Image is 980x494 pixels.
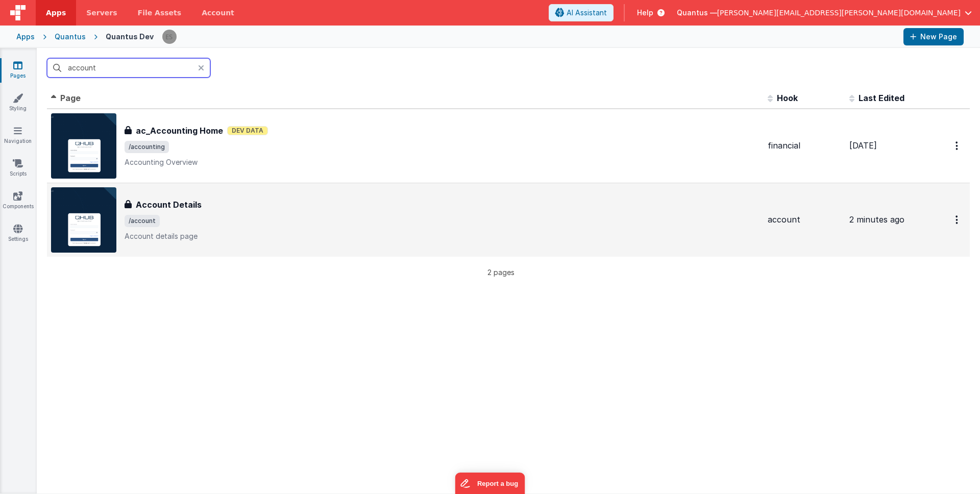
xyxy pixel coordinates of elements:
[125,215,160,227] span: /account
[47,267,954,278] p: 2 pages
[777,93,798,103] span: Hook
[55,32,86,42] div: Quantus
[549,4,614,21] button: AI Assistant
[849,140,877,151] span: [DATE]
[859,93,904,103] span: Last Edited
[136,125,223,137] h3: ac_Accounting Home
[162,30,177,44] img: 2445f8d87038429357ee99e9bdfcd63a
[849,214,904,225] span: 2 minutes ago
[768,214,841,226] div: account
[125,231,759,241] p: Account details page
[125,141,169,153] span: /accounting
[637,8,653,18] span: Help
[47,58,210,78] input: Search pages, id's ...
[717,8,961,18] span: [PERSON_NAME][EMAIL_ADDRESS][PERSON_NAME][DOMAIN_NAME]
[106,32,154,42] div: Quantus Dev
[677,8,972,18] button: Quantus — [PERSON_NAME][EMAIL_ADDRESS][PERSON_NAME][DOMAIN_NAME]
[677,8,717,18] span: Quantus —
[136,199,202,211] h3: Account Details
[46,8,66,18] span: Apps
[949,135,966,156] button: Options
[60,93,81,103] span: Page
[903,28,964,45] button: New Page
[16,32,35,42] div: Apps
[86,8,117,18] span: Servers
[455,473,525,494] iframe: Marker.io feedback button
[949,209,966,230] button: Options
[768,140,841,152] div: financial
[567,8,607,18] span: AI Assistant
[227,126,268,135] span: Dev Data
[125,157,759,167] p: Accounting Overview
[138,8,182,18] span: File Assets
